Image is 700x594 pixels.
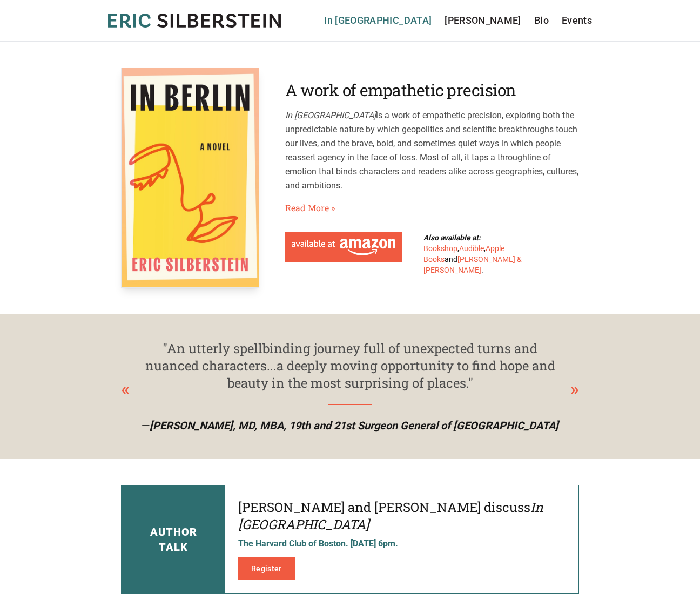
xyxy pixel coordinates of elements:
a: Events [562,13,592,28]
span: » [331,201,335,214]
a: Apple Books [423,244,504,264]
a: Bookshop [423,244,457,253]
em: In [GEOGRAPHIC_DATA] [285,110,376,120]
p: is a work of empathetic precision, exploring both the unpredictable nature by which geopolitics a... [285,109,579,193]
p: — [130,418,570,433]
img: Available at Amazon [292,239,395,255]
div: 1 / 4 [121,340,579,433]
h4: [PERSON_NAME] and [PERSON_NAME] discuss [238,498,566,533]
a: Register [238,557,295,580]
b: Also available at: [423,233,481,242]
div: Previous slide [121,375,130,404]
a: Read More» [285,201,335,214]
div: Next slide [570,375,579,404]
span: [PERSON_NAME], MD, MBA, 19th and 21st Surgeon General of [GEOGRAPHIC_DATA] [150,419,558,432]
em: In [GEOGRAPHIC_DATA] [238,498,543,533]
a: Available at Amazon [285,232,402,262]
a: Audible [459,244,484,253]
div: , , and . [423,232,536,275]
a: [PERSON_NAME] [445,13,521,28]
h2: A work of empathetic precision [285,80,579,100]
a: [PERSON_NAME] & [PERSON_NAME] [423,255,522,274]
a: In [GEOGRAPHIC_DATA] [324,13,432,28]
a: Bio [534,13,549,28]
h3: Author Talk [150,524,197,555]
p: The Harvard Club of Boston. [DATE] 6pm. [238,537,566,550]
div: "An utterly spellbinding journey full of unexpected turns and nuanced characters...a deeply movin... [143,340,557,391]
img: In Berlin [121,67,259,288]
